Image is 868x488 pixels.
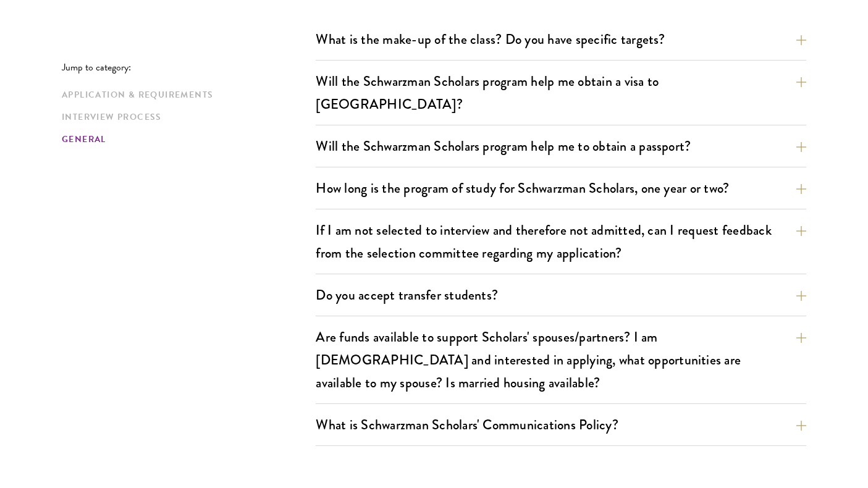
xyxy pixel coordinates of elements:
[316,411,806,439] button: What is Schwarzman Scholars' Communications Policy?
[316,67,806,118] button: Will the Schwarzman Scholars program help me obtain a visa to [GEOGRAPHIC_DATA]?
[316,25,806,53] button: What is the make-up of the class? Do you have specific targets?
[62,133,308,146] a: General
[316,323,806,397] button: Are funds available to support Scholars' spouses/partners? I am [DEMOGRAPHIC_DATA] and interested...
[62,62,316,73] p: Jump to category:
[316,174,806,202] button: How long is the program of study for Schwarzman Scholars, one year or two?
[316,132,806,160] button: Will the Schwarzman Scholars program help me to obtain a passport?
[316,281,806,309] button: Do you accept transfer students?
[62,111,308,124] a: Interview Process
[316,216,806,267] button: If I am not selected to interview and therefore not admitted, can I request feedback from the sel...
[62,88,308,101] a: Application & Requirements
